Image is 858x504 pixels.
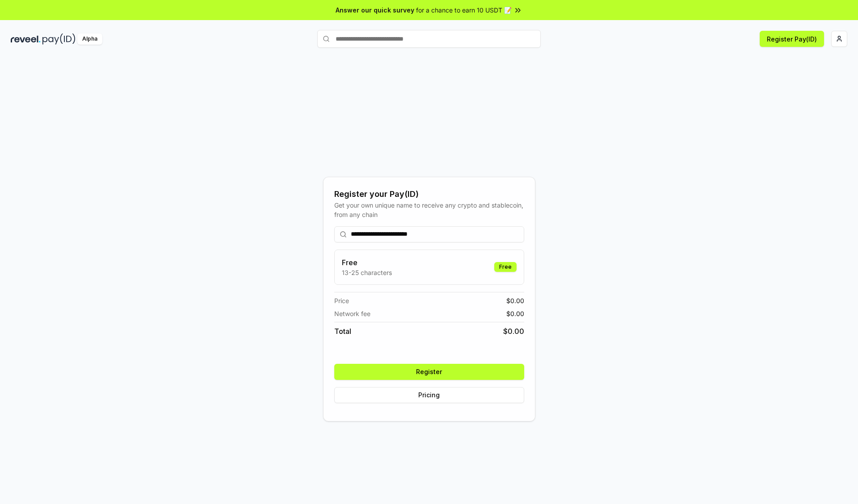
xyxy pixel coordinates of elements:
[494,262,517,272] div: Free
[11,33,41,45] img: reveel_dark
[334,200,524,219] div: Get your own unique name to receive any crypto and stablecoin, from any chain
[77,33,102,45] div: Alpha
[334,309,370,318] span: Network fee
[334,296,349,305] span: Price
[334,387,524,403] button: Pricing
[506,309,524,318] span: $ 0.00
[336,5,414,15] span: Answer our quick survey
[42,33,76,45] img: pay_id
[342,257,392,268] h3: Free
[342,268,392,277] p: 13-25 characters
[334,326,351,337] span: Total
[503,326,524,337] span: $ 0.00
[416,5,512,15] span: for a chance to earn 10 USDT 📝
[506,296,524,305] span: $ 0.00
[334,188,524,200] div: Register your Pay(ID)
[334,364,524,380] button: Register
[760,31,824,47] button: Register Pay(ID)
